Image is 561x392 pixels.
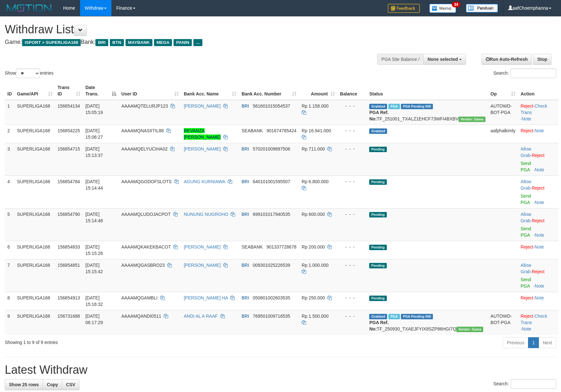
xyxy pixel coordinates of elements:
[181,82,239,100] th: Bank Acc. Name: activate to sort column ascending
[369,263,386,268] span: Pending
[521,161,531,172] a: Send PGA
[521,263,531,274] a: Allow Grab
[369,104,387,109] span: Grabbed
[58,212,80,217] span: 156854790
[253,263,290,268] span: Copy 009301025226539 to clipboard
[14,208,55,241] td: SUPERLIGA168
[456,327,483,332] span: Vendor URL: https://trx31.1velocity.biz
[58,314,80,319] span: 156731688
[5,69,53,78] label: Show entries
[388,104,400,109] span: Marked by aafsengchandara
[241,103,249,109] span: BRI
[14,176,55,208] td: SUPERLIGA168
[521,295,533,300] a: Reject
[110,39,124,46] span: BTN
[522,116,532,121] a: Note
[533,54,551,65] a: Stop
[340,103,364,109] div: - - -
[14,82,55,100] th: Game/API: activate to sort column ascending
[121,179,172,184] span: AAAAMQGODOFSLOTS
[121,295,158,300] span: AAAAMQGAMBLI
[521,103,547,115] a: Check Trans
[369,245,386,250] span: Pending
[369,314,387,319] span: Grabbed
[184,212,228,217] a: NUNUNG NUGROHO
[539,337,556,348] a: Next
[518,241,558,259] td: ·
[85,128,103,140] span: [DATE] 15:06:27
[241,314,249,319] span: BRI
[5,379,43,390] a: Show 25 rows
[521,226,531,238] a: Send PGA
[241,263,249,268] span: BRI
[302,128,331,133] span: Rp 16.941.000
[55,82,83,100] th: Trans ID: activate to sort column ascending
[9,382,39,387] span: Show 25 rows
[521,212,532,223] span: ·
[302,295,325,300] span: Rp 250.000
[253,212,290,217] span: Copy 699101017940535 to clipboard
[459,117,485,122] span: Vendor URL: https://trx31.1velocity.biz
[58,263,80,268] span: 156854851
[14,143,55,176] td: SUPERLIGA168
[95,39,108,46] span: BRI
[5,310,14,335] td: 9
[5,100,14,125] td: 1
[521,263,532,274] span: ·
[121,314,161,319] span: AAAAMQANDI0511
[121,103,168,109] span: AAAAMQTELURJP123
[511,379,556,389] input: Search:
[482,54,532,65] a: Run Auto-Refresh
[121,146,167,151] span: AAAAMQELYUCIHA02
[535,200,544,205] a: Note
[534,244,544,249] a: Note
[184,263,221,268] a: [PERSON_NAME]
[367,82,488,100] th: Status
[340,178,364,185] div: - - -
[5,176,14,208] td: 4
[367,310,488,335] td: TF_250930_TXAEJFYIX8SZP86HGI7Q
[452,2,460,7] span: 34
[184,146,221,151] a: [PERSON_NAME]
[369,179,386,185] span: Pending
[518,176,558,208] td: ·
[488,82,518,100] th: Op: activate to sort column ascending
[85,179,103,191] span: [DATE] 15:14:44
[184,314,218,319] a: ANDI AL A RAAF
[521,103,533,109] a: Reject
[239,82,299,100] th: Bank Acc. Number: activate to sort column ascending
[528,337,539,348] a: 1
[521,314,547,325] a: Check Trans
[184,128,221,140] a: REVANZA [PERSON_NAME]
[488,100,518,125] td: AUTOWD-BOT-PGA
[58,103,80,109] span: 156854134
[241,212,249,217] span: BRI
[340,146,364,152] div: - - -
[532,269,545,274] a: Reject
[58,179,80,184] span: 156854784
[377,54,423,65] div: PGA Site Balance /
[337,82,367,100] th: Balance
[253,146,290,151] span: Copy 570201009897506 to clipboard
[14,310,55,335] td: SUPERLIGA168
[58,244,80,249] span: 156854833
[340,313,364,319] div: - - -
[121,128,164,133] span: AAAAMQNASIITIL88
[193,39,202,46] span: ...
[5,39,368,45] h4: Game: Bank:
[302,179,329,184] span: Rp 6.800.000
[367,100,488,125] td: TF_251001_TXALZ1EHCF73WFI4BXBV
[5,337,229,346] div: Showing 1 to 9 of 9 entries
[241,146,249,151] span: BRI
[340,295,364,301] div: - - -
[253,295,290,300] span: Copy 050801002603535 to clipboard
[253,314,290,319] span: Copy 769501009716535 to clipboard
[14,125,55,143] td: SUPERLIGA168
[521,179,532,191] span: ·
[521,128,533,133] a: Reject
[5,292,14,310] td: 8
[85,146,103,158] span: [DATE] 15:13:37
[535,283,544,289] a: Note
[369,110,388,121] b: PGA Ref. No:
[429,4,456,13] img: Button%20Memo.svg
